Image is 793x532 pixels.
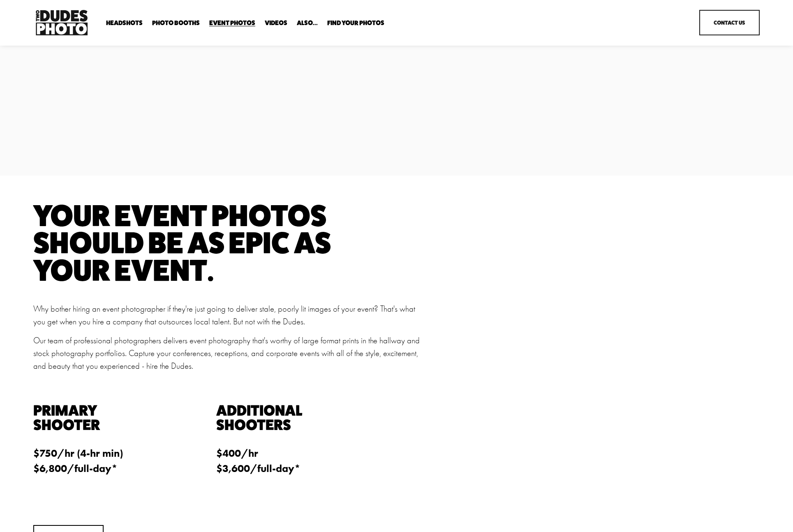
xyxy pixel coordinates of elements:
a: folder dropdown [106,19,143,27]
a: Videos [265,19,287,27]
span: Headshots [106,20,143,26]
p: Our team of professional photographers delivers event photography that's worthy of large format p... [33,334,425,372]
span: Photo Booths [152,20,200,26]
a: folder dropdown [152,19,200,27]
h3: Primary Shooter [33,403,181,433]
span: Also... [297,20,318,26]
p: Why bother hiring an event photographer if they're just going to deliver stale, poorly lit images... [33,303,425,328]
h3: AdditionaL Shooters [216,403,425,433]
a: folder dropdown [327,19,384,27]
a: Contact Us [699,10,760,35]
strong: $6,800/full-day* [33,462,118,475]
h1: your event photos should be as epic as your event. [33,202,394,284]
a: Event Photos [209,19,255,27]
span: Find Your Photos [327,20,384,26]
img: Two Dudes Photo | Headshots, Portraits &amp; Photo Booths [33,8,90,37]
strong: $3,600/full-day* [216,462,301,475]
strong: $750/hr (4-hr min) [33,447,123,460]
a: folder dropdown [297,19,318,27]
strong: $400/hr [216,447,258,460]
